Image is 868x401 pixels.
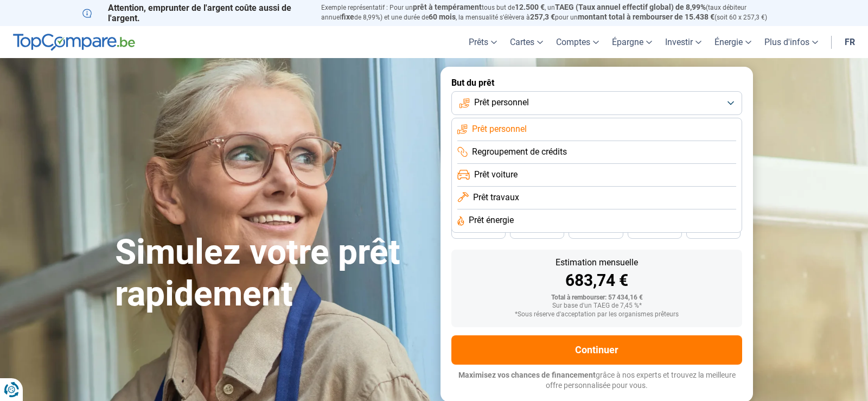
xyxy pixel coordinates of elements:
[474,97,529,109] span: Prêt personnel
[659,26,708,58] a: Investir
[758,26,825,58] a: Plus d'infos
[341,12,354,21] span: fixe
[838,26,861,58] a: fr
[451,370,742,391] p: grâce à nos experts et trouvez la meilleure offre personnalisée pour vous.
[605,26,659,58] a: Épargne
[474,169,518,181] span: Prêt voiture
[460,294,733,302] div: Total à rembourser: 57 434,16 €
[321,3,786,22] p: Exemple représentatif : Pour un tous but de , un (taux débiteur annuel de 8,99%) et une durée de ...
[643,227,667,234] span: 30 mois
[525,227,549,234] span: 42 mois
[429,12,456,21] span: 60 mois
[503,26,550,58] a: Cartes
[413,3,482,11] span: prêt à tempérament
[451,91,742,115] button: Prêt personnel
[584,227,608,234] span: 36 mois
[462,26,503,58] a: Prêts
[460,272,733,289] div: 683,74 €
[530,12,555,21] span: 257,3 €
[578,12,714,21] span: montant total à rembourser de 15.438 €
[115,232,427,315] h1: Simulez votre prêt rapidement
[451,335,742,365] button: Continuer
[451,78,742,88] label: But du prêt
[13,34,135,51] img: TopCompare
[467,227,490,234] span: 48 mois
[473,192,519,203] span: Prêt travaux
[458,371,596,379] span: Maximisez vos chances de financement
[472,123,527,135] span: Prêt personnel
[515,3,545,11] span: 12.500 €
[472,146,567,158] span: Regroupement de crédits
[82,3,308,23] p: Attention, emprunter de l'argent coûte aussi de l'argent.
[469,214,514,226] span: Prêt énergie
[460,258,733,267] div: Estimation mensuelle
[460,311,733,319] div: *Sous réserve d'acceptation par les organismes prêteurs
[708,26,758,58] a: Énergie
[550,26,605,58] a: Comptes
[555,3,706,11] span: TAEG (Taux annuel effectif global) de 8,99%
[701,227,725,234] span: 24 mois
[460,302,733,310] div: Sur base d'un TAEG de 7,45 %*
